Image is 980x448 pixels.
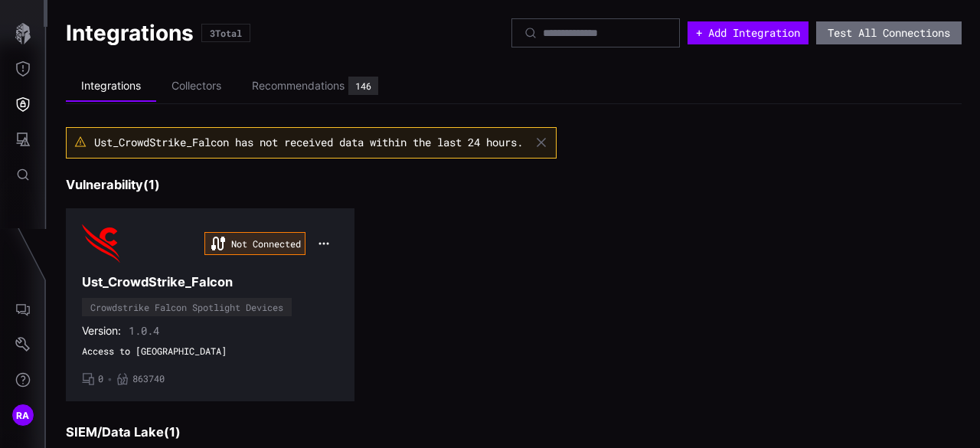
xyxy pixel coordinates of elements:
[16,407,30,423] span: RA
[816,21,962,44] button: Test All Connections
[204,232,305,255] div: Not Connected
[107,373,113,385] span: •
[252,79,345,93] div: Recommendations
[98,373,103,385] span: 0
[132,373,165,385] span: 863740
[156,71,237,101] li: Collectors
[66,19,194,47] h1: Integrations
[82,224,120,263] img: Crowdstrike Falcon Spotlight Devices
[129,324,159,338] span: 1.0.4
[688,21,808,44] button: + Add Integration
[82,274,338,290] h3: Ust_CrowdStrike_Falcon
[66,177,962,193] h3: Vulnerability ( 1 )
[66,71,156,102] li: Integrations
[1,397,45,433] button: RA
[66,424,962,440] h3: SIEM/Data Lake ( 1 )
[82,345,338,358] span: Access to [GEOGRAPHIC_DATA]
[210,28,242,38] div: 3 Total
[90,302,283,312] div: Crowdstrike Falcon Spotlight Devices
[82,324,121,338] span: Version:
[355,81,371,90] div: 146
[94,135,523,149] span: Ust_CrowdStrike_Falcon has not received data within the last 24 hours.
